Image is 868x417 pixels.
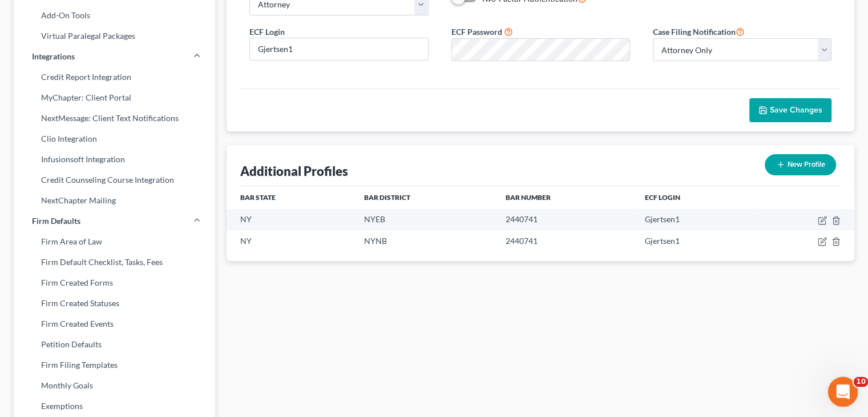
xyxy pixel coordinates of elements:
[14,170,215,190] a: Credit Counseling Course Integration
[55,14,111,26] p: Active 12h ago
[451,26,502,38] label: ECF Password
[765,154,836,175] button: New Profile
[9,90,187,306] div: 🚨MFA ANNOUNCEMENT🚨If you are filing [DATE] in[US_STATE]or[US_STATE], you need to have MFA enabled...
[18,114,178,158] div: If you are filing [DATE] in or , you need to have MFA enabled on your PACER account.
[636,186,754,209] th: ECF Login
[240,163,348,179] div: Additional Profiles
[770,105,822,115] span: Save Changes
[14,5,215,26] a: Add-On Tools
[14,211,215,231] a: Firm Defaults
[14,293,215,314] a: Firm Created Statuses
[828,377,858,407] iframe: Intercom live chat
[496,230,636,251] td: 2440741
[14,231,215,252] a: Firm Area of Law
[54,330,63,339] button: Upload attachment
[14,375,215,396] a: Monthly Goals
[14,46,215,67] a: Integrations
[355,186,497,209] th: Bar District
[14,67,215,87] a: Credit Report Integration
[18,97,135,106] b: 🚨MFA ANNOUNCEMENT🚨
[636,209,754,230] td: Gjertsen1
[749,98,831,122] button: Save Changes
[14,149,215,170] a: Infusionsoft Integration
[200,5,221,25] div: Close
[36,330,45,339] button: Gif picker
[227,209,354,230] td: NY
[355,209,497,230] td: NYEB
[9,90,219,331] div: Katie says…
[636,230,754,251] td: Gjertsen1
[14,396,215,416] a: Exemptions
[26,125,76,134] b: [US_STATE]
[14,252,215,272] a: Firm Default Checklist, Tasks, Fees
[32,215,80,227] span: Firm Defaults
[72,330,82,339] button: Start recording
[196,325,214,343] button: Send a message…
[249,26,285,38] label: ECF Login
[14,129,215,149] a: Clio Integration
[18,165,136,185] b: [DATE], [DATE], all users
[18,330,27,339] button: Emoji picker
[14,334,215,355] a: Petition Defaults
[653,25,745,38] label: Case Filing Notification
[18,214,178,259] div: Varying districts are enrolling users at random starting [DATE] and some districts are requiring ...
[14,355,215,375] a: Firm Filing Templates
[84,125,135,134] b: [US_STATE]
[55,6,130,14] h1: [PERSON_NAME]
[18,164,178,209] div: Effective filing with NextChapter's software will be required to enable MFA on their PACER accounts.
[18,265,178,299] div: Additional instructions will come [DATE], but we wanted to notify our users.
[227,186,354,209] th: Bar State
[33,6,51,25] img: Profile image for Katie
[14,314,215,334] a: Firm Created Events
[227,230,354,251] td: NY
[14,108,215,129] a: NextMessage: Client Text Notifications
[496,209,636,230] td: 2440741
[250,38,427,60] input: Enter ecf login...
[32,51,75,62] span: Integrations
[14,87,215,108] a: MyChapter: Client Portal
[14,190,215,211] a: NextChapter Mailing
[179,5,200,26] button: Home
[496,186,636,209] th: Bar Number
[7,5,29,26] button: go back
[355,230,497,251] td: NYNB
[10,306,219,325] textarea: Message…
[14,272,215,293] a: Firm Created Forms
[14,26,215,46] a: Virtual Paralegal Packages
